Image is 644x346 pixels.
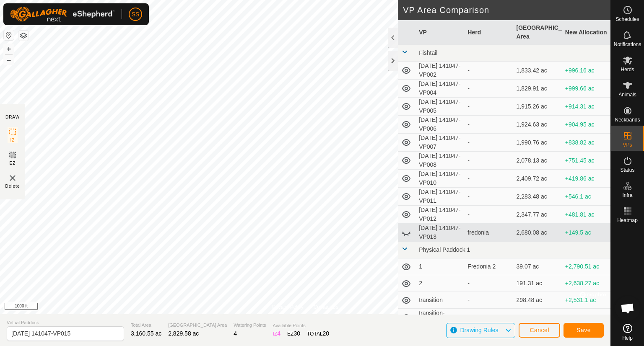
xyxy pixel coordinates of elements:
div: IZ [273,329,280,338]
td: [DATE] 141047-VP012 [415,206,464,224]
td: 39.07 ac [513,258,562,275]
span: Drawing Rules [460,327,498,333]
th: [GEOGRAPHIC_DATA] Area [513,20,562,45]
td: 2,409.72 ac [513,170,562,188]
span: Delete [5,183,20,189]
span: SS [132,10,140,19]
span: VPs [623,142,632,147]
span: Watering Points [234,322,266,329]
td: +419.86 ac [562,170,610,188]
span: EZ [10,160,16,166]
span: 30 [293,330,300,337]
td: +481.81 ac [562,206,610,224]
td: 1,829.91 ac [513,80,562,98]
div: - [467,66,509,75]
td: +914.31 ac [562,98,610,116]
span: 20 [323,330,330,337]
th: VP [415,20,464,45]
td: +546.1 ac [562,188,610,206]
div: - [467,192,509,201]
a: Privacy Policy [272,303,304,311]
td: [DATE] 141047-VP007 [415,134,464,152]
td: +2,790.51 ac [562,258,610,275]
td: 1,924.63 ac [513,116,562,134]
td: 1,833.42 ac [513,62,562,80]
td: [DATE] 141047-VP006 [415,116,464,134]
td: [DATE] 141047-VP008 [415,152,464,170]
td: [DATE] 141047-VP010 [415,170,464,188]
td: transition [415,292,464,309]
td: 276.83 ac [513,309,562,327]
td: +2,531.1 ac [562,292,610,309]
span: Neckbands [615,117,640,122]
button: Save [563,323,604,338]
td: +904.95 ac [562,116,610,134]
span: Status [620,168,634,173]
span: Help [622,336,633,341]
div: - [467,296,509,305]
div: EZ [287,329,300,338]
span: 4 [277,330,280,337]
span: Animals [618,92,636,97]
span: Infra [622,193,632,198]
span: Available Points [273,322,330,329]
td: 1,990.76 ac [513,134,562,152]
div: - [467,210,509,219]
td: +149.5 ac [562,224,610,242]
td: +2,638.27 ac [562,275,610,292]
button: + [4,44,14,54]
div: Fredonia 2 [467,262,509,271]
a: Contact Us [314,303,338,311]
td: 1 [415,258,464,275]
td: [DATE] 141047-VP004 [415,80,464,98]
th: Herd [464,20,513,45]
td: [DATE] 141047-VP002 [415,62,464,80]
button: – [4,55,14,65]
div: Open chat [615,296,640,321]
a: Help [611,320,644,344]
button: Map Layers [18,31,29,41]
td: [DATE] 141047-VP013 [415,224,464,242]
td: 2,347.77 ac [513,206,562,224]
td: transition-VP001 [415,309,464,327]
img: Gallagher Logo [10,7,115,22]
span: 4 [234,330,237,337]
h2: VP Area Comparison [403,5,610,15]
td: +999.66 ac [562,80,610,98]
div: - [467,138,509,147]
td: +2,552.75 ac [562,309,610,327]
div: - [467,120,509,129]
td: +838.82 ac [562,134,610,152]
td: 2,283.48 ac [513,188,562,206]
div: fredonia [467,228,509,237]
td: +996.16 ac [562,62,610,80]
img: VP [8,173,18,183]
button: Reset Map [4,30,14,40]
div: - [467,174,509,183]
div: TOTAL [307,329,329,338]
span: IZ [10,137,15,143]
span: Total Area [131,322,161,329]
span: Notifications [614,42,641,47]
td: 2,680.08 ac [513,224,562,242]
td: 1,915.26 ac [513,98,562,116]
div: - [467,102,509,111]
button: Cancel [519,323,560,338]
td: +751.45 ac [562,152,610,170]
div: - [467,156,509,165]
div: DRAW [5,114,20,120]
td: 298.48 ac [513,292,562,309]
th: New Allocation [562,20,610,45]
span: Cancel [530,327,549,333]
span: 2,829.58 ac [168,330,199,337]
span: 3,160.55 ac [131,330,161,337]
td: [DATE] 141047-VP011 [415,188,464,206]
span: [GEOGRAPHIC_DATA] Area [168,322,227,329]
td: 2,078.13 ac [513,152,562,170]
td: [DATE] 141047-VP005 [415,98,464,116]
div: - [467,313,509,322]
span: Physical Paddock 1 [419,246,470,253]
span: Schedules [615,17,639,22]
td: 191.31 ac [513,275,562,292]
span: Herds [621,67,634,72]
